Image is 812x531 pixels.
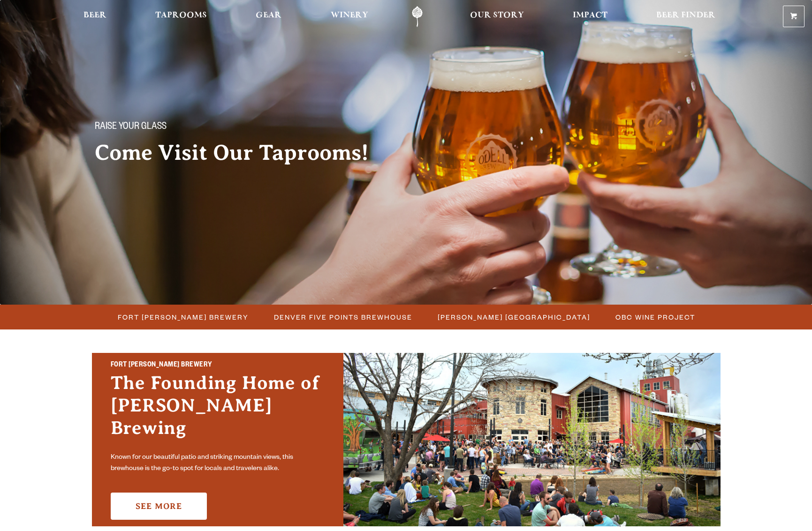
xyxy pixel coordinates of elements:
[250,6,288,27] a: Gear
[470,12,524,19] span: Our Story
[155,12,207,19] span: Taprooms
[464,6,530,27] a: Our Story
[610,310,700,324] a: OBC Wine Project
[77,6,113,27] a: Beer
[438,310,590,324] span: [PERSON_NAME] [GEOGRAPHIC_DATA]
[111,359,325,372] h2: Fort [PERSON_NAME] Brewery
[95,141,387,165] h2: Come Visit Our Taprooms!
[111,493,207,520] a: See More
[656,12,715,19] span: Beer Finder
[111,452,325,475] p: Known for our beautiful patio and striking mountain views, this brewhouse is the go-to spot for l...
[268,310,417,324] a: Denver Five Points Brewhouse
[325,6,374,27] a: Winery
[112,310,253,324] a: Fort [PERSON_NAME] Brewery
[118,310,249,324] span: Fort [PERSON_NAME] Brewery
[149,6,213,27] a: Taprooms
[400,6,435,27] a: Odell Home
[615,310,695,324] span: OBC Wine Project
[567,6,614,27] a: Impact
[650,6,721,27] a: Beer Finder
[256,12,281,19] span: Gear
[95,121,167,134] span: Raise your glass
[331,12,368,19] span: Winery
[83,12,106,19] span: Beer
[111,372,325,449] h3: The Founding Home of [PERSON_NAME] Brewing
[573,12,607,19] span: Impact
[432,310,595,324] a: [PERSON_NAME] [GEOGRAPHIC_DATA]
[274,310,412,324] span: Denver Five Points Brewhouse
[343,353,721,526] img: Fort Collins Brewery & Taproom'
